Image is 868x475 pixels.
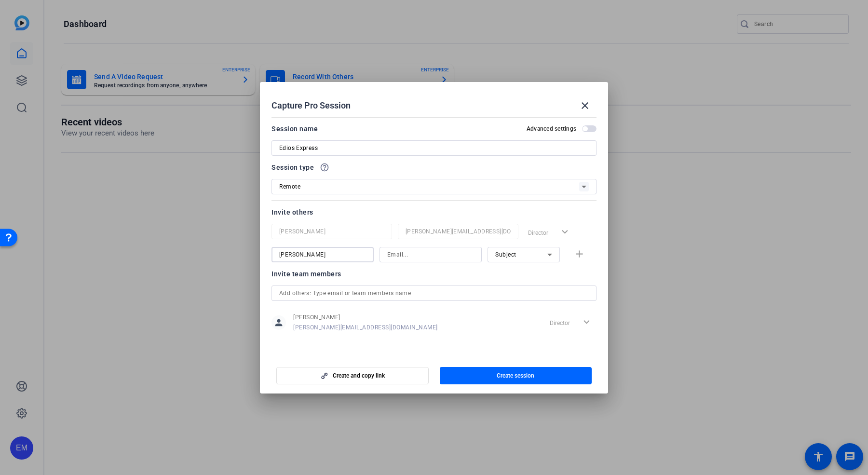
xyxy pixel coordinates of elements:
span: Subject [495,251,516,258]
div: Invite others [271,206,597,218]
div: Invite team members [271,268,597,280]
span: [PERSON_NAME][EMAIL_ADDRESS][DOMAIN_NAME] [293,324,438,331]
mat-icon: close [579,100,591,111]
input: Name... [279,249,366,260]
span: Remote [279,183,300,190]
input: Add others: Type email or team members name [279,287,589,299]
span: Create and copy link [333,372,385,380]
button: Create and copy link [276,367,429,384]
input: Email... [387,249,474,260]
span: [PERSON_NAME] [293,313,438,321]
input: Email... [406,226,511,237]
span: Session type [271,162,314,173]
span: Create session [497,372,534,380]
button: Create session [440,367,592,384]
div: Capture Pro Session [271,94,597,117]
mat-icon: help_outline [320,163,329,172]
input: Name... [279,226,384,237]
mat-icon: person [271,315,286,330]
div: Session name [271,123,318,135]
h2: Advanced settings [527,125,576,133]
input: Enter Session Name [279,142,589,154]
